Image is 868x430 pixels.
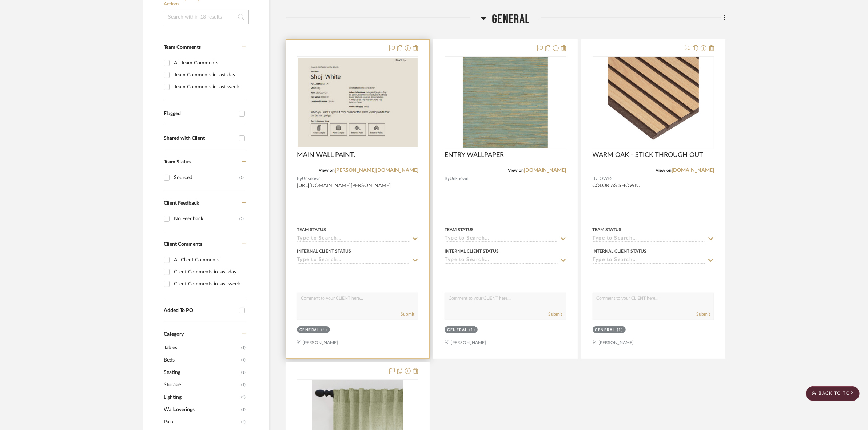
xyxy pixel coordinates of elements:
[447,327,467,333] div: GENERAL
[460,57,551,148] img: ENTRY WALLPAPER
[164,366,239,379] span: Seating
[297,248,351,255] div: Internal Client Status
[174,278,244,290] div: Client Comments in last week
[164,391,239,403] span: Lighting
[806,386,860,401] scroll-to-top-button: BACK TO TOP
[164,242,202,247] span: Client Comments
[297,151,355,159] span: MAIN WALL PAINT.
[164,331,184,338] span: Category
[239,213,244,225] div: (2)
[593,57,714,149] div: 0
[617,327,623,333] div: (1)
[239,172,244,184] div: (1)
[174,57,244,69] div: All Team Comments
[297,175,302,182] span: By
[696,311,710,317] button: Submit
[445,175,450,182] span: By
[241,367,246,378] span: (1)
[298,58,418,147] img: MAIN WALL PAINT.
[164,416,239,428] span: Paint
[174,69,244,81] div: Team Comments in last day
[593,226,622,233] div: Team Status
[164,45,201,50] span: Team Comments
[445,57,566,149] div: 0
[608,57,699,148] img: WARM OAK - STICK THROUGH OUT
[593,175,598,182] span: By
[297,226,326,233] div: Team Status
[445,226,474,233] div: Team Status
[445,151,504,159] span: ENTRY WALLPAPER
[164,379,239,391] span: Storage
[445,236,557,242] input: Type to Search…
[672,168,714,173] a: [DOMAIN_NAME]
[241,342,246,354] span: (3)
[401,311,414,317] button: Submit
[445,257,557,264] input: Type to Search…
[450,175,469,182] span: Unknown
[297,57,418,149] div: 0
[241,404,246,415] span: (3)
[322,327,328,333] div: (1)
[492,12,530,27] span: GENERAL
[164,403,239,416] span: Wallcoverings
[598,175,613,182] span: LOWES
[241,354,246,366] span: (1)
[164,10,249,24] input: Search within 18 results
[302,175,321,182] span: Unknown
[593,151,704,159] span: WARM OAK - STICK THROUGH OUT
[241,416,246,428] span: (2)
[174,254,244,266] div: All Client Comments
[174,81,244,93] div: Team Comments in last week
[593,248,647,255] div: Internal Client Status
[595,327,616,333] div: GENERAL
[335,168,418,173] a: [PERSON_NAME][DOMAIN_NAME]
[469,327,475,333] div: (1)
[593,236,705,242] input: Type to Search…
[164,308,235,314] div: Added To PO
[164,111,235,117] div: Flagged
[656,168,672,173] span: View on
[445,248,499,255] div: Internal Client Status
[319,168,335,173] span: View on
[299,327,320,333] div: GENERAL
[174,213,239,225] div: No Feedback
[164,135,235,142] div: Shared with Client
[593,257,705,264] input: Type to Search…
[164,159,191,165] span: Team Status
[241,379,246,391] span: (1)
[508,168,524,173] span: View on
[241,391,246,403] span: (3)
[174,266,244,278] div: Client Comments in last day
[164,342,239,354] span: Tables
[297,236,410,242] input: Type to Search…
[549,311,562,317] button: Submit
[164,201,199,206] span: Client Feedback
[524,168,566,173] a: [DOMAIN_NAME]
[174,172,239,184] div: Sourced
[164,354,239,366] span: Beds
[297,257,410,264] input: Type to Search…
